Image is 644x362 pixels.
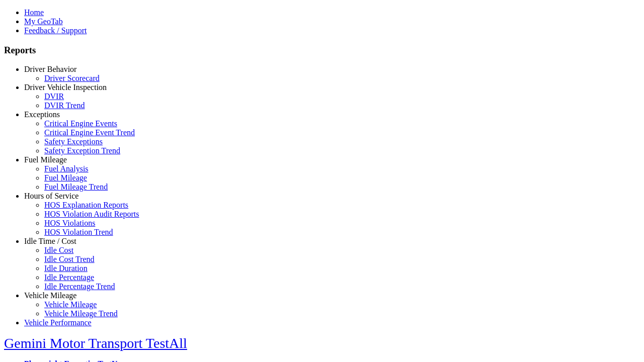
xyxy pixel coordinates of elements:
[24,65,76,73] a: Driver Behavior
[44,137,103,146] a: Safety Exceptions
[4,45,640,56] h3: Reports
[44,201,128,209] a: HOS Explanation Reports
[24,83,107,92] a: Driver Vehicle Inspection
[44,128,135,137] a: Critical Engine Event Trend
[44,219,95,227] a: HOS Violations
[44,246,73,254] a: Idle Cost
[24,26,87,35] a: Feedback / Support
[24,17,63,26] a: My GeoTab
[44,119,117,128] a: Critical Engine Events
[44,264,88,273] a: Idle Duration
[24,192,78,200] a: Hours of Service
[44,183,108,191] a: Fuel Mileage Trend
[44,309,118,318] a: Vehicle Mileage Trend
[44,173,87,182] a: Fuel Mileage
[44,210,139,218] a: HOS Violation Audit Reports
[24,155,67,164] a: Fuel Mileage
[44,228,113,236] a: HOS Violation Trend
[44,164,89,173] a: Fuel Analysis
[24,318,92,327] a: Vehicle Performance
[24,291,76,300] a: Vehicle Mileage
[4,335,187,351] a: Gemini Motor Transport TestAll
[44,101,85,110] a: DVIR Trend
[44,273,94,282] a: Idle Percentage
[44,300,97,309] a: Vehicle Mileage
[24,237,76,245] a: Idle Time / Cost
[24,8,44,17] a: Home
[24,110,60,119] a: Exceptions
[44,146,120,155] a: Safety Exception Trend
[44,74,100,82] a: Driver Scorecard
[44,92,64,101] a: DVIR
[44,255,95,263] a: Idle Cost Trend
[44,282,115,291] a: Idle Percentage Trend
